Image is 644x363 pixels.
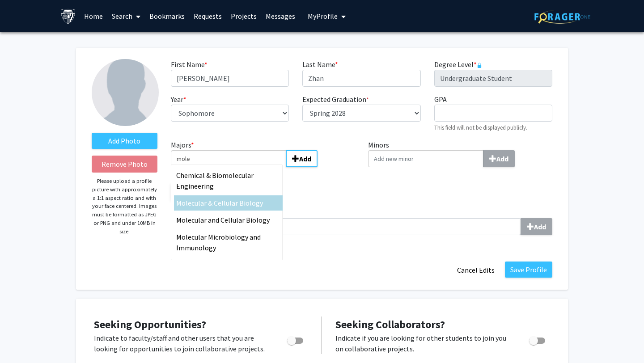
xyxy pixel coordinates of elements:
a: Requests [189,0,226,32]
img: Johns Hopkins University Logo [60,8,76,24]
b: Add [299,154,311,163]
img: ForagerOne Logo [534,10,590,24]
p: Indicate to faculty/staff and other users that you are looking for opportunities to join collabor... [94,333,270,354]
b: Add [496,154,508,163]
a: Search [107,0,145,32]
a: Home [80,0,107,32]
button: Majors*Chemical & Biomolecular EngineeringMolecular & Cellular BiologyMolecular and Cellular Biol... [286,150,318,167]
label: AddProfile Picture [92,133,157,149]
p: Indicate if you are looking for other students to join you on collaborative projects. [335,333,512,354]
label: First Name [171,59,208,70]
span: Mole [176,232,191,241]
iframe: Chat [7,323,38,356]
span: Mole [176,198,191,207]
span: cular and Cellular Biology [191,215,270,224]
span: Seeking Collaborators? [335,317,445,331]
svg: This information is provided and automatically updated by Johns Hopkins University and is not edi... [477,63,482,68]
small: This field will not be displayed publicly. [434,124,527,131]
span: cular & Cellular Biology [191,198,263,207]
label: Year [171,94,186,105]
input: SkillsAdd [171,218,521,235]
button: Save Profile [505,262,552,278]
a: Bookmarks [145,0,189,32]
span: cular Engineering [176,171,254,190]
div: Toggle [284,333,308,346]
label: Majors [171,139,355,167]
input: Majors*Chemical & Biomolecular EngineeringMolecular & Cellular BiologyMolecular and Cellular Biol... [171,150,286,167]
span: mole [222,171,238,180]
span: My Profile [308,12,338,21]
img: Profile Picture [92,59,159,126]
i: Indicates a required field [171,244,552,253]
a: Projects [226,0,261,32]
b: Add [534,222,546,231]
div: Toggle [525,333,550,346]
span: Mole [176,215,191,224]
button: Remove Photo [92,156,157,173]
span: cular Microbiology and Immunology [176,232,261,252]
button: Minors [483,150,515,167]
span: Chemical & Bio [176,171,222,180]
label: Minors [368,139,552,167]
label: Last Name [302,59,338,70]
span: Seeking Opportunities? [94,317,206,331]
input: MinorsAdd [368,150,483,167]
label: Expected Graduation [302,94,369,105]
a: Messages [261,0,300,32]
button: Cancel Edits [451,262,500,279]
label: GPA [434,94,447,105]
p: Please upload a profile picture with approximately a 1:1 aspect ratio and with your face centered... [92,177,157,236]
label: Degree Level [434,59,482,70]
label: Skills [171,207,552,235]
button: Skills [521,218,552,235]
